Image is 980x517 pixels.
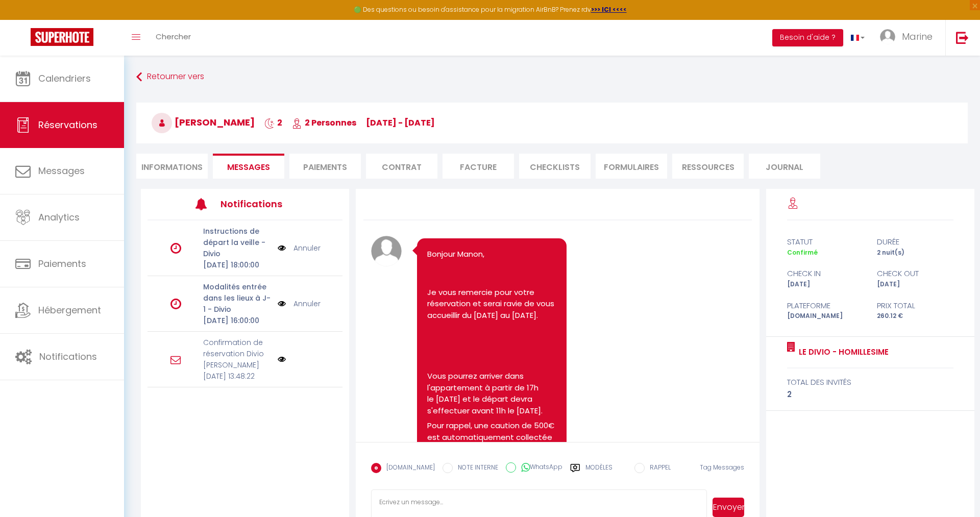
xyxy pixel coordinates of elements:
[292,117,356,129] span: 2 Personnes
[872,20,945,56] a: ... Marine
[31,28,93,46] img: Super Booking
[787,376,954,388] div: total des invités
[585,463,612,481] label: Modèles
[203,281,271,315] p: Modalités entrée dans les lieux à J-1 - Divio
[38,257,86,270] span: Paiements
[880,29,895,44] img: ...
[516,462,562,474] label: WhatsApp
[519,154,591,179] li: CHECKLISTS
[293,298,321,309] a: Annuler
[956,31,969,44] img: logout
[371,236,402,266] img: avatar.png
[366,154,437,179] li: Contrat
[227,161,270,173] span: Messages
[713,498,744,517] button: Envoyer
[787,388,954,401] div: 2
[780,267,870,280] div: check in
[902,30,933,43] span: Marine
[220,192,302,215] h3: Notifications
[780,300,870,312] div: Plateforme
[427,371,556,416] p: Vous pourrez arriver dans l'appartement à partir de 17h le [DATE] et le départ devra s'effectuer ...
[148,20,199,56] a: Chercher
[203,359,271,382] p: [PERSON_NAME][DATE] 13:48:22
[203,226,271,259] p: Instructions de départ la veille - Divio
[870,300,960,312] div: Prix total
[203,337,271,359] p: Confirmation de réservation Divio
[203,315,271,326] p: [DATE] 16:00:00
[156,31,191,42] span: Chercher
[136,68,968,86] a: Retourner vers
[780,311,870,321] div: [DOMAIN_NAME]
[780,236,870,248] div: statut
[293,242,321,254] a: Annuler
[772,29,843,46] button: Besoin d'aide ?
[38,72,91,85] span: Calendriers
[381,463,435,474] label: [DOMAIN_NAME]
[278,298,286,309] img: NO IMAGE
[787,248,818,257] span: Confirmé
[203,259,271,270] p: [DATE] 18:00:00
[427,287,556,322] p: Je vous remercie pour votre réservation et serai ravie de vous accueillir du [DATE] au [DATE].
[780,280,870,289] div: [DATE]
[870,280,960,289] div: [DATE]
[591,5,627,14] a: >>> ICI <<<<
[795,346,889,358] a: Le Divio - Homillesime
[672,154,744,179] li: Ressources
[700,463,744,472] span: Tag Messages
[38,304,101,316] span: Hébergement
[870,267,960,280] div: check out
[870,311,960,321] div: 260.12 €
[870,236,960,248] div: durée
[443,154,514,179] li: Facture
[427,249,556,260] p: Bonjour Manon,
[278,355,286,363] img: NO IMAGE
[366,117,435,129] span: [DATE] - [DATE]
[264,117,282,129] span: 2
[645,463,671,474] label: RAPPEL
[596,154,667,179] li: FORMULAIRES
[278,242,286,254] img: NO IMAGE
[152,116,255,129] span: [PERSON_NAME]
[38,118,97,131] span: Réservations
[749,154,820,179] li: Journal
[38,164,85,177] span: Messages
[38,211,80,224] span: Analytics
[453,463,498,474] label: NOTE INTERNE
[39,350,97,363] span: Notifications
[870,248,960,258] div: 2 nuit(s)
[136,154,208,179] li: Informations
[289,154,361,179] li: Paiements
[427,420,556,489] p: Pour rappel, une caution de 500€ est automatiquement collectée sous forme d'empreinte bancaire no...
